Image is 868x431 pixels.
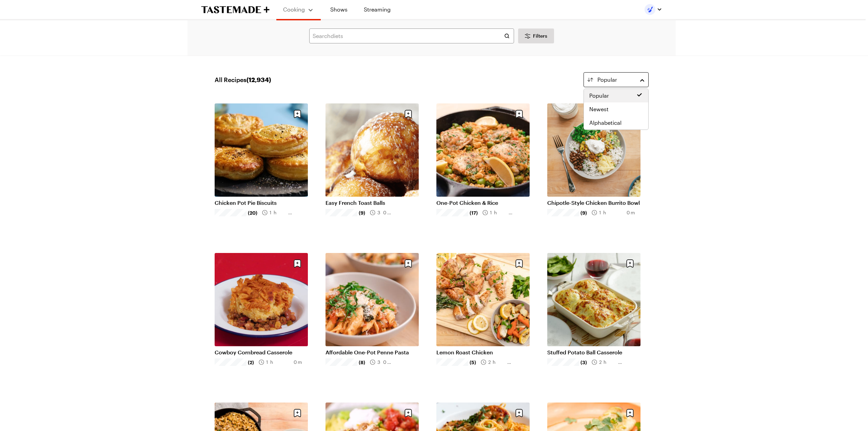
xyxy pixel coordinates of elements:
span: Alphabetical [589,119,622,127]
span: Newest [589,105,609,113]
span: Popular [597,76,617,84]
button: Popular [584,72,649,87]
div: Popular [584,89,649,130]
span: Popular [589,92,609,100]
